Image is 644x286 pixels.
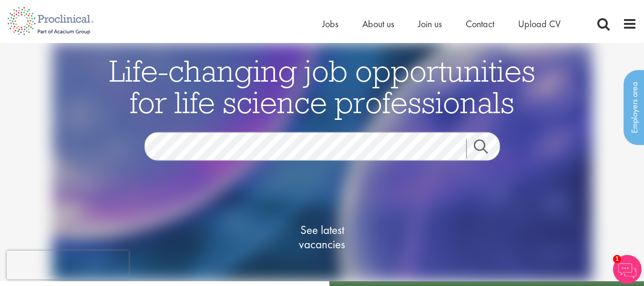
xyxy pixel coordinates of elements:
a: Jobs [322,18,338,30]
a: Contact [466,18,494,30]
a: Job search submit button [466,139,507,159]
span: 1 [613,255,621,263]
span: See latest vacancies [275,223,370,252]
a: Join us [418,18,442,30]
span: Life-changing job opportunities for life science professionals [109,52,535,121]
a: About us [362,18,394,30]
iframe: reCAPTCHA [7,251,129,279]
img: candidate home [52,43,593,281]
img: Chatbot [613,255,642,284]
a: Upload CV [518,18,561,30]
